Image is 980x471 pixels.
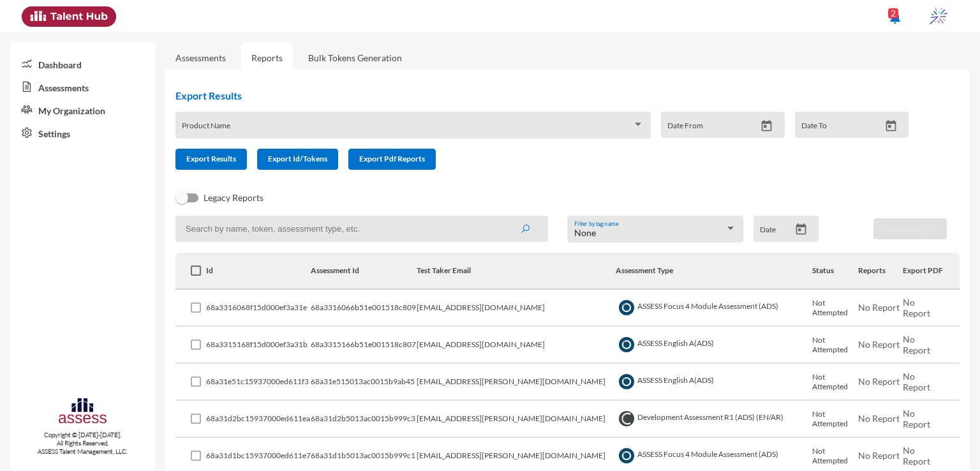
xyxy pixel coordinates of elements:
th: Status [812,253,858,290]
button: Download PDF [873,218,947,239]
a: Settings [10,121,155,144]
a: Dashboard [10,52,155,75]
p: Copyright © [DATE]-[DATE]. All Rights Reserved. ASSESS Talent Management, LLC. [10,431,155,456]
img: assesscompany-logo.png [57,396,108,428]
span: No Report [903,408,930,430]
span: No Report [903,334,930,355]
span: No Report [858,376,900,387]
td: 68a3316066b51e001518c809 [311,290,417,327]
td: [EMAIL_ADDRESS][DOMAIN_NAME] [417,327,616,364]
td: ASSESS English A(ADS) [616,327,812,364]
span: No Report [858,302,900,313]
td: [EMAIL_ADDRESS][DOMAIN_NAME] [417,290,616,327]
button: Open calendar [790,223,812,236]
td: 68a3316068f15d000ef3a31e [206,290,311,327]
span: No Report [903,297,930,318]
span: None [574,227,596,238]
span: Download PDF [884,223,936,233]
a: Reports [241,42,293,73]
a: Bulk Tokens Generation [298,42,412,73]
span: Export Results [186,154,236,163]
td: [EMAIL_ADDRESS][PERSON_NAME][DOMAIN_NAME] [417,401,616,438]
th: Id [206,253,311,290]
button: Open calendar [755,119,778,133]
a: My Organization [10,98,155,121]
td: 68a31e515013ac0015b9ab45 [311,364,417,401]
td: [EMAIL_ADDRESS][PERSON_NAME][DOMAIN_NAME] [417,364,616,401]
button: Export Id/Tokens [257,149,338,170]
button: Open calendar [880,119,902,133]
span: Export Pdf Reports [359,154,425,163]
td: 68a31d2bc15937000ed611ea [206,401,311,438]
th: Export PDF [903,253,960,290]
th: Test Taker Email [417,253,616,290]
span: No Report [858,339,900,350]
td: 68a31d2b5013ac0015b999c3 [311,401,417,438]
td: 68a3315166b51e001518c807 [311,327,417,364]
span: Legacy Reports [204,190,264,206]
div: 2 [888,8,898,19]
th: Assessment Id [311,253,417,290]
td: ASSESS Focus 4 Module Assessment (ADS) [616,290,812,327]
h2: Export Results [175,89,919,101]
td: Not Attempted [812,401,858,438]
th: Assessment Type [616,253,812,290]
td: ASSESS English A(ADS) [616,364,812,401]
button: Export Pdf Reports [348,149,436,170]
a: Assessments [175,52,226,63]
td: Not Attempted [812,364,858,401]
a: Assessments [10,75,155,98]
span: No Report [858,413,900,424]
td: 68a31e51c15937000ed611f3 [206,364,311,401]
input: Search by name, token, assessment type, etc. [175,216,548,242]
td: Not Attempted [812,290,858,327]
td: 68a3315168f15d000ef3a31b [206,327,311,364]
button: Export Results [175,149,247,170]
td: Not Attempted [812,327,858,364]
span: No Report [903,371,930,392]
span: Export Id/Tokens [268,154,327,163]
th: Reports [858,253,903,290]
td: Development Assessment R1 (ADS) (EN/AR) [616,401,812,438]
span: No Report [858,450,900,461]
mat-icon: notifications [887,10,903,25]
span: No Report [903,445,930,467]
